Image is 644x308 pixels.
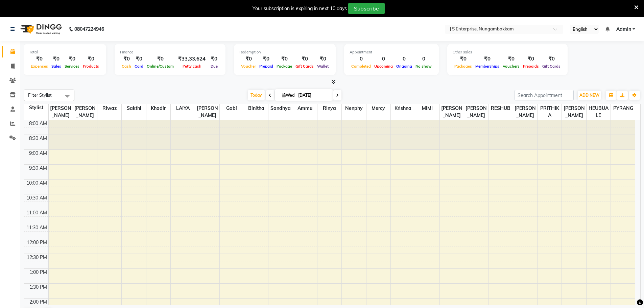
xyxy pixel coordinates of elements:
[275,55,294,63] div: ₹0
[350,64,373,69] span: Completed
[28,150,48,157] div: 9:00 AM
[293,104,317,113] span: ammu
[28,269,48,276] div: 1:00 PM
[81,64,101,69] span: Products
[513,104,537,120] span: [PERSON_NAME]
[488,104,512,113] span: RESHUB
[348,3,385,14] button: Subscribe
[248,90,265,100] span: Today
[120,55,133,63] div: ₹0
[81,55,101,63] div: ₹0
[239,55,258,63] div: ₹0
[453,64,474,69] span: Packages
[122,104,146,113] span: sakthi
[25,239,48,246] div: 12:00 PM
[239,49,330,55] div: Redemption
[453,55,474,63] div: ₹0
[474,64,501,69] span: Memberships
[294,64,315,69] span: Gift Cards
[258,55,275,63] div: ₹0
[29,64,50,69] span: Expenses
[253,5,347,12] div: Your subscription is expiring in next 10 days
[587,104,611,120] span: HEUBUALE
[538,104,562,120] span: PRITHIKA
[25,254,48,261] div: 12:30 PM
[464,104,488,120] span: [PERSON_NAME]
[373,64,395,69] span: Upcoming
[440,104,464,120] span: [PERSON_NAME]
[28,299,48,306] div: 2:00 PM
[414,64,433,69] span: No show
[579,93,599,98] span: ADD NEW
[28,135,48,142] div: 8:30 AM
[415,104,439,113] span: MIMI
[28,284,48,291] div: 1:30 PM
[220,104,244,113] span: gabi
[562,104,586,120] span: [PERSON_NAME]
[395,55,414,63] div: 0
[209,64,219,69] span: Due
[239,64,258,69] span: Voucher
[181,64,203,69] span: Petty cash
[29,49,101,55] div: Total
[145,55,175,63] div: ₹0
[296,90,330,100] input: 2025-09-03
[145,64,175,69] span: Online/Custom
[63,64,81,69] span: Services
[268,104,292,113] span: sandhya
[146,104,170,113] span: khadir
[29,55,50,63] div: ₹0
[97,104,121,113] span: riwaz
[515,90,574,100] input: Search Appointment
[25,209,48,216] div: 11:00 AM
[616,26,631,33] span: Admin
[50,55,63,63] div: ₹0
[195,104,219,120] span: [PERSON_NAME]
[474,55,501,63] div: ₹0
[63,55,81,63] div: ₹0
[74,20,104,39] b: 08047224946
[49,104,73,120] span: [PERSON_NAME]
[28,120,48,127] div: 8:00 AM
[541,55,562,63] div: ₹0
[133,55,145,63] div: ₹0
[315,55,330,63] div: ₹0
[294,55,315,63] div: ₹0
[350,55,373,63] div: 0
[133,64,145,69] span: Card
[501,64,521,69] span: Vouchers
[275,64,294,69] span: Package
[541,64,562,69] span: Gift Cards
[521,55,541,63] div: ₹0
[25,224,48,231] div: 11:30 AM
[280,93,296,98] span: Wed
[521,64,541,69] span: Prepaids
[453,49,562,55] div: Other sales
[350,49,433,55] div: Appointment
[24,104,48,111] div: Stylist
[17,20,64,39] img: logo
[611,104,635,113] span: PYRANG
[73,104,97,120] span: [PERSON_NAME]
[244,104,268,113] span: binitha
[25,194,48,202] div: 10:30 AM
[208,55,220,63] div: ₹0
[120,49,220,55] div: Finance
[391,104,415,113] span: krishna
[578,91,601,100] button: ADD NEW
[171,104,195,113] span: LAIYA
[373,55,395,63] div: 0
[28,92,52,98] span: Filter Stylist
[315,64,330,69] span: Wallet
[120,64,133,69] span: Cash
[175,55,208,63] div: ₹33,33,624
[25,180,48,187] div: 10:00 AM
[258,64,275,69] span: Prepaid
[414,55,433,63] div: 0
[317,104,341,113] span: rinya
[501,55,521,63] div: ₹0
[28,165,48,172] div: 9:30 AM
[395,64,414,69] span: Ongoing
[366,104,390,113] span: mercy
[342,104,366,113] span: nenphy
